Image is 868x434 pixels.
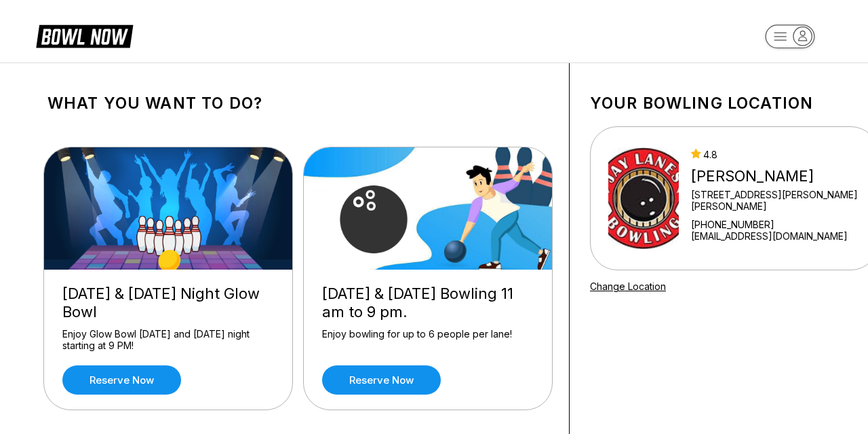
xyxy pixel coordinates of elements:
div: Enjoy Glow Bowl [DATE] and [DATE] night starting at 9 PM! [62,328,274,352]
div: [PHONE_NUMBER] [691,219,860,230]
a: Reserve now [322,365,441,395]
img: Friday & Saturday Bowling 11 am to 9 pm. [304,147,553,270]
div: [DATE] & [DATE] Bowling 11 am to 9 pm. [322,285,534,321]
div: [STREET_ADDRESS][PERSON_NAME][PERSON_NAME] [691,189,860,212]
a: Reserve now [62,365,181,395]
a: Change Location [590,281,666,292]
img: Friday & Saturday Night Glow Bowl [44,147,294,270]
div: Enjoy bowling for up to 6 people per lane! [322,328,534,352]
div: [DATE] & [DATE] Night Glow Bowl [62,285,274,321]
div: [PERSON_NAME] [691,167,860,185]
div: 4.8 [691,149,860,160]
h1: What you want to do? [47,94,549,113]
img: Jay Lanes [608,147,679,249]
a: [EMAIL_ADDRESS][DOMAIN_NAME] [691,230,860,242]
